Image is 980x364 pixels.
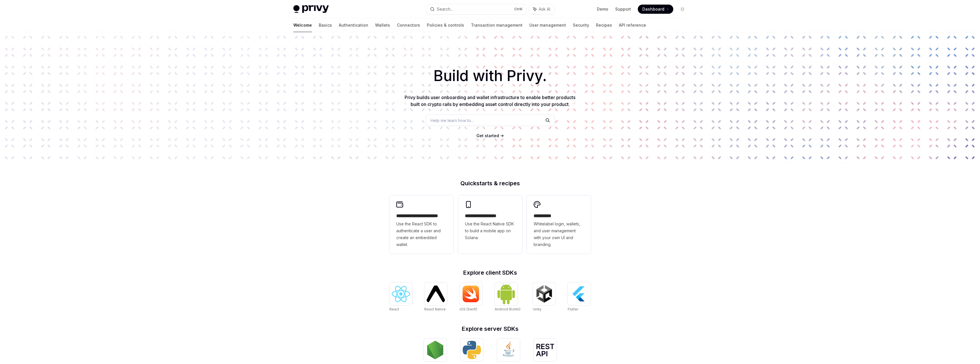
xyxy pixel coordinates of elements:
a: FlutterFlutter [568,282,591,312]
img: Java [499,341,518,359]
img: React [392,286,410,302]
img: Unity [535,285,553,303]
img: NodeJS [426,341,444,359]
a: **** **** **** ***Use the React Native SDK to build a mobile app on Solana. [458,195,522,254]
button: Search...CtrlK [426,4,526,14]
a: Policies & controls [427,18,464,32]
a: Recipes [596,18,612,32]
img: Python [463,341,481,359]
a: iOS (Swift)iOS (Swift) [460,282,482,312]
span: React Native [424,307,446,311]
span: Ctrl K [514,7,523,11]
a: Authentication [339,18,368,32]
button: Toggle dark mode [678,5,687,14]
a: Wallets [375,18,390,32]
span: Android (Kotlin) [495,307,520,311]
a: Basics [319,18,332,32]
img: Flutter [570,285,588,303]
img: iOS (Swift) [462,285,480,302]
span: Use the React SDK to authenticate a user and create an embedded wallet. [396,221,447,248]
button: Ask AI [529,4,554,14]
h2: Explore server SDKs [389,326,591,332]
a: UnityUnity [533,282,556,312]
span: Whitelabel login, wallets, and user management with your own UI and branding. [534,221,584,248]
div: Search... [437,6,453,13]
span: iOS (Swift) [460,307,477,311]
img: REST API [536,344,554,356]
img: React Native [427,286,445,302]
span: Dashboard [642,6,664,12]
span: Unity [533,307,541,311]
h2: Quickstarts & recipes [389,180,591,186]
span: Use the React Native SDK to build a mobile app on Solana. [465,221,515,241]
span: Privy builds user onboarding and wallet infrastructure to enable better products built on crypto ... [405,95,575,107]
a: ReactReact [389,282,412,312]
a: Demo [597,6,608,12]
img: Android (Kotlin) [497,283,515,304]
a: Android (Kotlin)Android (Kotlin) [495,282,520,312]
a: Dashboard [638,5,673,14]
h1: Build with Privy. [9,65,971,87]
a: Get started [476,133,499,139]
a: Welcome [293,18,312,32]
span: Get started [476,133,499,138]
span: Help me learn how to… [431,117,474,123]
a: Connectors [397,18,420,32]
a: Security [573,18,589,32]
span: React [389,307,399,311]
a: React NativeReact Native [424,282,447,312]
a: API reference [619,18,646,32]
a: Transaction management [471,18,522,32]
a: **** *****Whitelabel login, wallets, and user management with your own UI and branding. [527,195,591,254]
span: Ask AI [539,6,550,12]
span: Flutter [568,307,578,311]
img: light logo [293,5,329,13]
a: User management [529,18,566,32]
a: Support [615,6,631,12]
h2: Explore client SDKs [389,270,591,276]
